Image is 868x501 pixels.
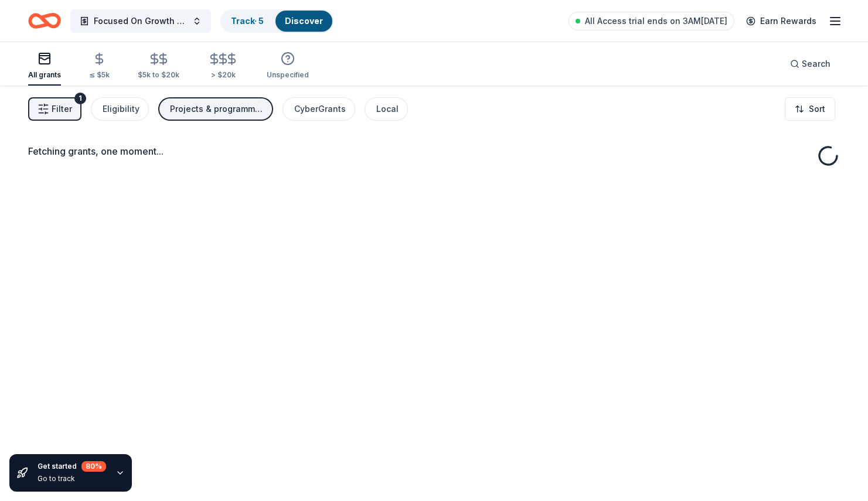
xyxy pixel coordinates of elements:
button: Sort [785,97,835,121]
div: Projects & programming, Training and capacity building, General operations [170,102,264,116]
button: Local [365,97,408,121]
span: All Access trial ends on 3AM[DATE] [585,14,727,28]
div: Get started [38,461,106,472]
span: Filter [52,102,72,116]
button: Unspecified [267,47,309,86]
button: $5k to $20k [138,47,179,86]
a: All Access trial ends on 3AM[DATE] [569,12,734,30]
div: 80 % [81,461,106,472]
div: 1 [74,93,86,104]
a: Earn Rewards [739,11,823,32]
a: Discover [285,16,323,26]
div: Local [376,102,399,116]
div: CyberGrants [294,102,346,116]
button: Eligibility [91,97,149,121]
div: Go to track [38,474,106,483]
button: Projects & programming, Training and capacity building, General operations [158,97,273,121]
button: All grants [28,47,61,86]
div: ≤ $5k [89,70,110,80]
div: $5k to $20k [138,70,179,80]
div: > $20k [207,70,239,80]
div: Eligibility [103,102,139,116]
div: All grants [28,70,61,80]
button: CyberGrants [282,97,355,121]
button: Search [781,52,840,76]
span: Search [802,57,830,71]
button: > $20k [207,47,239,86]
a: Track· 5 [231,16,264,26]
div: Fetching grants, one moment... [28,144,840,158]
button: Focused On Growth Academy [70,9,211,33]
div: Unspecified [267,70,309,80]
span: Sort [809,102,825,116]
button: ≤ $5k [89,47,110,86]
button: Filter1 [28,97,81,121]
button: Track· 5Discover [220,9,333,33]
span: Focused On Growth Academy [94,14,188,28]
a: Home [28,7,61,35]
